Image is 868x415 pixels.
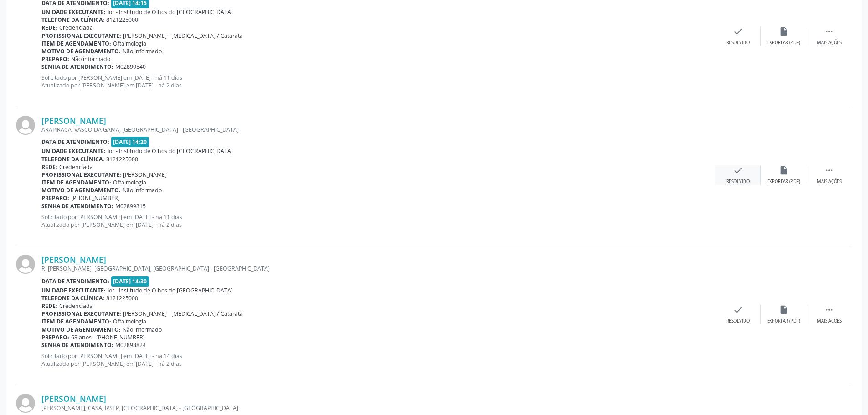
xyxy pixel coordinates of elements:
span: Ior - Institudo de Olhos do [GEOGRAPHIC_DATA] [108,8,233,16]
div: ARAPIRACA, VASCO DA GAMA, [GEOGRAPHIC_DATA] - [GEOGRAPHIC_DATA] [41,126,715,133]
img: img [16,255,35,274]
b: Telefone da clínica: [41,155,104,163]
b: Profissional executante: [41,171,121,179]
p: Solicitado por [PERSON_NAME] em [DATE] - há 11 dias Atualizado por [PERSON_NAME] em [DATE] - há 2... [41,213,715,229]
p: Solicitado por [PERSON_NAME] em [DATE] - há 14 dias Atualizado por [PERSON_NAME] em [DATE] - há 2... [41,352,715,368]
span: [PERSON_NAME] - [MEDICAL_DATA] / Catarata [123,32,243,40]
b: Data de atendimento: [41,277,109,285]
span: 8121225000 [106,155,138,163]
b: Item de agendamento: [41,40,111,47]
b: Senha de atendimento: [41,202,113,210]
b: Preparo: [41,333,69,341]
div: R. [PERSON_NAME], [GEOGRAPHIC_DATA], [GEOGRAPHIC_DATA] - [GEOGRAPHIC_DATA] [41,265,715,272]
div: [PERSON_NAME], CASA, IPSEP, [GEOGRAPHIC_DATA] - [GEOGRAPHIC_DATA] [41,404,715,412]
p: Solicitado por [PERSON_NAME] em [DATE] - há 11 dias Atualizado por [PERSON_NAME] em [DATE] - há 2... [41,74,715,89]
span: 8121225000 [106,294,138,302]
span: Oftalmologia [113,318,146,325]
i: check [733,165,743,175]
b: Profissional executante: [41,310,121,318]
div: Mais ações [817,318,842,324]
span: Não informado [123,186,162,194]
b: Motivo de agendamento: [41,186,121,194]
span: Não informado [123,326,162,333]
span: Ior - Institudo de Olhos do [GEOGRAPHIC_DATA] [108,147,233,155]
span: Credenciada [59,302,93,310]
div: Resolvido [726,40,750,46]
div: Exportar (PDF) [767,40,800,46]
span: [PERSON_NAME] [123,171,167,179]
div: Resolvido [726,318,750,324]
span: Não informado [71,55,110,63]
a: [PERSON_NAME] [41,116,106,126]
i: insert_drive_file [779,26,789,36]
b: Telefone da clínica: [41,16,104,24]
span: Ior - Institudo de Olhos do [GEOGRAPHIC_DATA] [108,287,233,294]
span: M02899315 [115,202,146,210]
a: [PERSON_NAME] [41,394,106,404]
b: Telefone da clínica: [41,294,104,302]
b: Senha de atendimento: [41,63,113,71]
span: [PHONE_NUMBER] [71,194,120,202]
b: Preparo: [41,55,69,63]
span: M02893824 [115,341,146,349]
span: Credenciada [59,24,93,31]
b: Rede: [41,302,57,310]
img: img [16,394,35,413]
i: check [733,305,743,315]
b: Unidade executante: [41,8,106,16]
img: img [16,116,35,135]
i: check [733,26,743,36]
b: Data de atendimento: [41,138,109,146]
b: Unidade executante: [41,287,106,294]
span: Oftalmologia [113,40,146,47]
b: Item de agendamento: [41,318,111,325]
i: insert_drive_file [779,165,789,175]
b: Senha de atendimento: [41,341,113,349]
span: M02899540 [115,63,146,71]
a: [PERSON_NAME] [41,255,106,265]
i:  [824,26,834,36]
b: Preparo: [41,194,69,202]
b: Profissional executante: [41,32,121,40]
span: Oftalmologia [113,179,146,186]
b: Motivo de agendamento: [41,47,121,55]
b: Item de agendamento: [41,179,111,186]
b: Unidade executante: [41,147,106,155]
div: Mais ações [817,179,842,185]
span: [DATE] 14:30 [111,276,149,287]
div: Mais ações [817,40,842,46]
span: Credenciada [59,163,93,171]
b: Rede: [41,163,57,171]
b: Motivo de agendamento: [41,326,121,333]
div: Exportar (PDF) [767,179,800,185]
span: [DATE] 14:20 [111,137,149,147]
i:  [824,305,834,315]
i: insert_drive_file [779,305,789,315]
div: Resolvido [726,179,750,185]
span: 63 anos - [PHONE_NUMBER] [71,333,145,341]
span: 8121225000 [106,16,138,24]
b: Rede: [41,24,57,31]
i:  [824,165,834,175]
div: Exportar (PDF) [767,318,800,324]
span: [PERSON_NAME] - [MEDICAL_DATA] / Catarata [123,310,243,318]
span: Não informado [123,47,162,55]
